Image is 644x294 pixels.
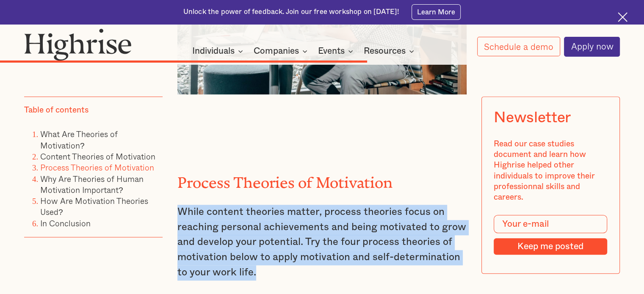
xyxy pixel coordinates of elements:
[412,4,461,19] a: Learn More
[494,109,571,126] div: Newsletter
[477,37,560,56] a: Schedule a demo
[40,195,148,218] a: How Are Motivation Theories Used?
[494,238,608,255] input: Keep me posted
[564,37,620,57] a: Apply now
[192,46,246,56] div: Individuals
[494,139,608,203] div: Read our case studies document and learn how Highrise helped other individuals to improve their p...
[24,105,88,115] div: Table of contents
[254,46,299,56] div: Companies
[192,46,235,56] div: Individuals
[318,46,356,56] div: Events
[40,172,144,195] a: Why Are Theories of Human Motivation Important?
[24,28,132,61] img: Highrise logo
[254,46,310,56] div: Companies
[177,170,467,187] h2: Process Theories of Motivation
[40,161,154,173] a: Process Theories of Motivation
[494,215,608,255] form: Modal Form
[364,46,417,56] div: Resources
[183,7,399,17] div: Unlock the power of feedback. Join our free workshop on [DATE]!
[494,215,608,233] input: Your e-mail
[618,12,627,22] img: Cross icon
[40,150,155,162] a: Content Theories of Motivation
[40,217,91,229] a: In Conclusion
[40,128,118,151] a: What Are Theories of Motivation?
[318,46,345,56] div: Events
[177,205,467,280] p: While content theories matter, process theories focus on reaching personal achievements and being...
[364,46,406,56] div: Resources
